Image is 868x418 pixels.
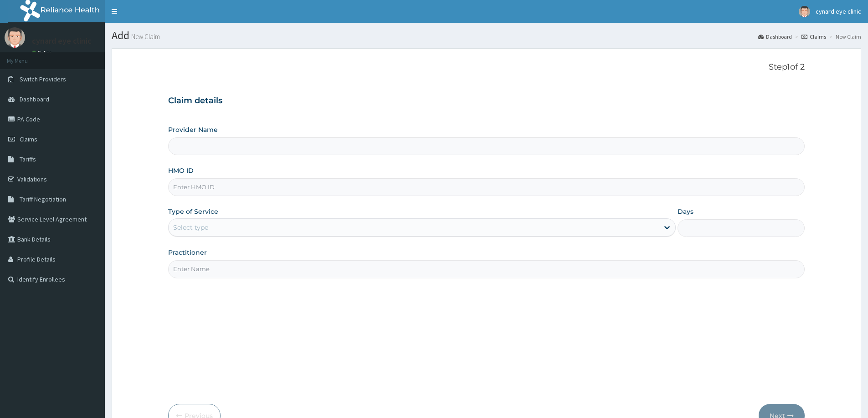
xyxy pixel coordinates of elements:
h3: Claim details [168,96,805,106]
a: Claims [801,33,826,40]
span: Claims [20,135,37,143]
small: New Claim [129,33,160,40]
li: New Claim [827,33,861,40]
img: User Image [799,6,810,17]
h1: Add [112,30,861,41]
img: User Image [5,27,25,48]
input: Enter Name [168,260,805,278]
p: Step 1 of 2 [168,62,805,72]
a: Dashboard [758,33,792,40]
label: HMO ID [168,166,194,175]
span: cynard eye clinic [816,7,861,15]
span: Tariffs [20,155,36,163]
label: Type of Service [168,207,218,216]
label: Days [678,207,693,216]
div: Select type [173,223,208,232]
a: Online [32,50,54,56]
span: Tariff Negotiation [20,195,66,203]
input: Enter HMO ID [168,178,805,196]
span: Switch Providers [20,75,66,83]
label: Provider Name [168,125,218,134]
p: cynard eye clinic [32,37,92,45]
label: Practitioner [168,248,207,257]
span: Dashboard [20,95,49,103]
